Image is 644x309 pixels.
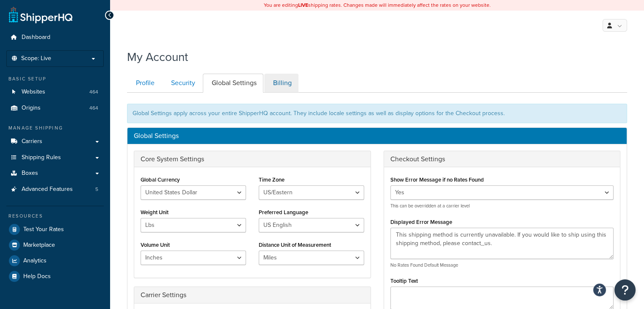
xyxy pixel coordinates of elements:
[141,209,169,215] label: Weight Unit
[127,104,627,123] div: Global Settings apply across your entire ShipperHQ account. They include locale settings as well ...
[390,278,418,284] label: Tooltip Text
[390,203,614,209] p: This can be overridden at a carrier level
[21,55,51,62] span: Scope: Live
[141,177,180,183] label: Global Currency
[89,105,98,112] span: 464
[141,291,364,299] h3: Carrier Settings
[6,253,104,268] a: Analytics
[6,124,104,132] div: Manage Shipping
[22,138,42,145] span: Carriers
[22,34,50,41] span: Dashboard
[23,273,51,280] span: Help Docs
[22,154,61,161] span: Shipping Rules
[6,75,104,83] div: Basic Setup
[6,269,104,284] a: Help Docs
[127,74,161,93] a: Profile
[6,100,104,116] li: Origins
[390,155,614,163] h3: Checkout Settings
[162,74,202,93] a: Security
[6,237,104,253] a: Marketplace
[23,242,55,249] span: Marketplace
[9,6,72,23] a: ShipperHQ Home
[259,177,285,183] label: Time Zone
[22,186,73,193] span: Advanced Features
[264,74,299,93] a: Billing
[390,262,614,268] p: No Rates Found Default Message
[390,219,452,225] label: Displayed Error Message
[259,242,331,248] label: Distance Unit of Measurement
[6,166,104,181] a: Boxes
[134,132,620,140] h3: Global Settings
[23,257,47,265] span: Analytics
[23,226,64,233] span: Test Your Rates
[22,105,41,112] span: Origins
[95,186,98,193] span: 5
[22,170,38,177] span: Boxes
[298,1,308,9] b: LIVE
[614,279,636,301] button: Open Resource Center
[6,30,104,45] a: Dashboard
[22,88,45,96] span: Websites
[127,49,188,65] h1: My Account
[259,209,308,215] label: Preferred Language
[6,134,104,149] a: Carriers
[141,242,170,248] label: Volume Unit
[6,84,104,100] li: Websites
[141,155,364,163] h3: Core System Settings
[6,212,104,220] div: Resources
[390,228,614,259] textarea: This shipping method is currently unavailable. If you would like to ship using this shipping meth...
[89,88,98,96] span: 464
[6,222,104,237] a: Test Your Rates
[203,74,263,93] a: Global Settings
[6,84,104,100] a: Websites 464
[390,177,484,183] label: Show Error Message if no Rates Found
[6,150,104,166] a: Shipping Rules
[6,182,104,197] a: Advanced Features 5
[6,182,104,197] li: Advanced Features
[6,100,104,116] a: Origins 464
